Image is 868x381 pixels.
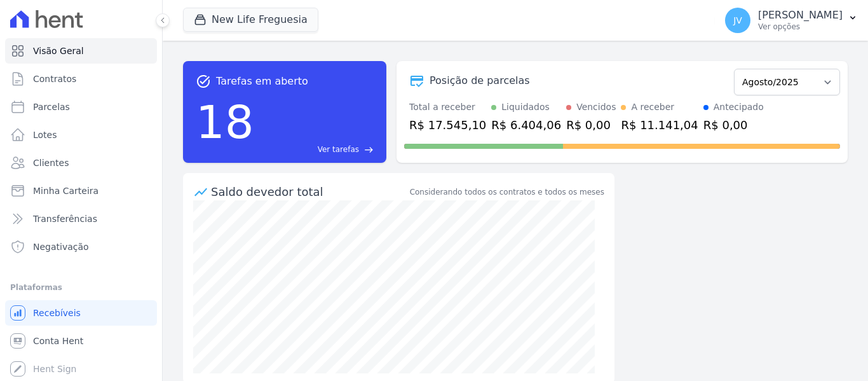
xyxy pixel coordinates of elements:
[576,100,616,114] div: Vencidos
[714,100,764,114] div: Antecipado
[566,116,616,134] div: R$ 0,00
[631,100,674,114] div: A receber
[733,16,742,25] span: JV
[5,178,157,204] a: Minha Carteira
[5,66,157,92] a: Contratos
[5,122,157,148] a: Lotes
[183,8,318,32] button: New Life Freguesia
[259,144,374,155] a: Ver tarefas east
[33,212,97,225] span: Transferências
[211,183,407,200] div: Saldo devedor total
[33,156,69,169] span: Clientes
[430,73,530,88] div: Posição de parcelas
[318,144,359,155] span: Ver tarefas
[758,22,843,32] p: Ver opções
[33,307,81,319] span: Recebíveis
[10,280,152,295] div: Plataformas
[5,234,157,260] a: Negativação
[5,94,157,120] a: Parcelas
[33,73,76,85] span: Contratos
[33,45,84,57] span: Visão Geral
[621,116,698,134] div: R$ 11.141,04
[364,145,374,155] span: east
[33,128,57,141] span: Lotes
[715,3,868,38] button: JV [PERSON_NAME] Ver opções
[491,116,561,134] div: R$ 6.404,06
[409,100,486,114] div: Total a receber
[703,116,764,134] div: R$ 0,00
[33,184,98,197] span: Minha Carteira
[5,300,157,326] a: Recebíveis
[410,186,604,198] div: Considerando todos os contratos e todos os meses
[501,100,550,114] div: Liquidados
[33,100,70,113] span: Parcelas
[196,74,211,89] span: task_alt
[5,150,157,176] a: Clientes
[33,240,89,253] span: Negativação
[5,206,157,232] a: Transferências
[216,74,308,89] span: Tarefas em aberto
[5,38,157,64] a: Visão Geral
[196,89,254,155] div: 18
[5,328,157,354] a: Conta Hent
[758,9,843,22] p: [PERSON_NAME]
[33,335,83,347] span: Conta Hent
[409,116,486,134] div: R$ 17.545,10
